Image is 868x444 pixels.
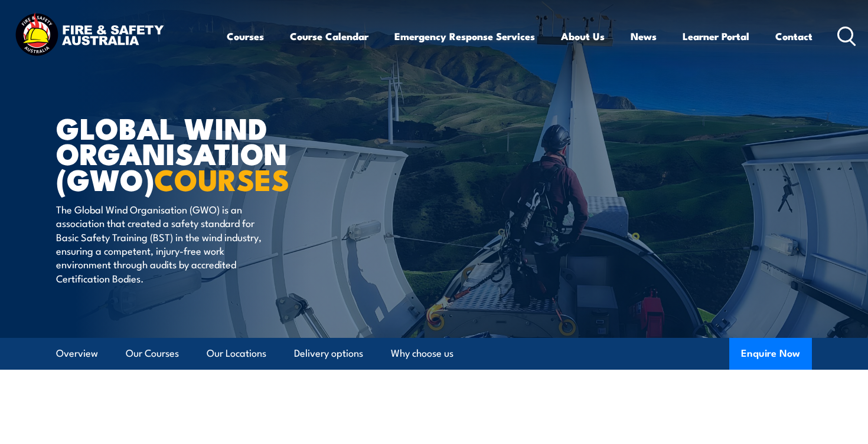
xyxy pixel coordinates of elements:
a: Courses [227,21,264,52]
a: Contact [775,21,812,52]
a: Overview [56,338,98,369]
a: Emergency Response Services [394,21,535,52]
a: Why choose us [391,338,453,369]
a: Delivery options [294,338,363,369]
a: Our Courses [126,338,179,369]
button: Enquire Now [729,338,812,370]
a: News [631,21,657,52]
a: Learner Portal [683,21,749,52]
p: The Global Wind Organisation (GWO) is an association that created a safety standard for Basic Saf... [56,202,272,285]
h1: Global Wind Organisation (GWO) [56,114,348,191]
a: About Us [561,21,605,52]
a: Course Calendar [290,21,368,52]
strong: COURSES [154,156,289,201]
a: Our Locations [207,338,266,369]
